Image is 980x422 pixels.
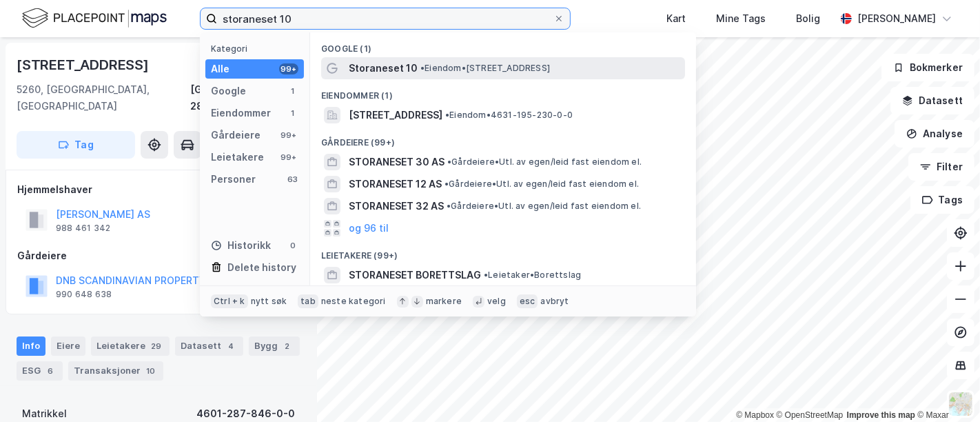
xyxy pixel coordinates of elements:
[279,130,298,141] div: 99+
[847,410,915,420] a: Improve this map
[310,79,696,104] div: Eiendommer (1)
[716,10,766,27] div: Mine Tags
[447,157,642,168] span: Gårdeiere • Utl. av egen/leid fast eiendom el.
[895,120,974,148] button: Analyse
[287,174,298,185] div: 63
[190,81,300,114] div: [GEOGRAPHIC_DATA], 287/846
[540,296,569,307] div: avbryt
[279,152,298,163] div: 99+
[420,63,425,73] span: •
[17,54,152,76] div: [STREET_ADDRESS]
[517,294,538,308] div: esc
[777,410,844,420] a: OpenStreetMap
[736,410,774,420] a: Mapbox
[857,10,936,27] div: [PERSON_NAME]
[217,8,553,29] input: Søk på adresse, matrikkel, gårdeiere, leietakere eller personer
[310,32,696,57] div: Google (1)
[484,270,488,280] span: •
[68,361,163,381] div: Transaksjoner
[251,296,287,307] div: nytt søk
[91,336,170,356] div: Leietakere
[224,339,238,353] div: 4
[279,63,298,74] div: 99+
[17,131,135,159] button: Tag
[881,54,974,81] button: Bokmerker
[426,296,462,307] div: markere
[211,237,271,254] div: Historikk
[447,157,451,167] span: •
[445,179,449,189] span: •
[349,220,389,237] button: og 96 til
[249,336,300,356] div: Bygg
[17,361,63,381] div: ESG
[211,171,256,188] div: Personer
[349,176,442,192] span: STORANESET 12 AS
[445,110,449,120] span: •
[287,86,298,97] div: 1
[17,336,45,356] div: Info
[17,181,300,198] div: Hjemmelshaver
[910,186,974,214] button: Tags
[17,81,190,114] div: 5260, [GEOGRAPHIC_DATA], [GEOGRAPHIC_DATA]
[17,248,300,264] div: Gårdeiere
[310,126,696,151] div: Gårdeiere (99+)
[287,240,298,251] div: 0
[211,61,229,77] div: Alle
[349,60,418,77] span: Storaneset 10
[420,63,550,74] span: Eiendom • [STREET_ADDRESS]
[349,107,442,123] span: [STREET_ADDRESS]
[447,201,451,211] span: •
[211,83,246,99] div: Google
[890,87,974,114] button: Datasett
[148,339,164,353] div: 29
[56,223,110,234] div: 988 461 342
[911,356,980,422] iframe: Chat Widget
[310,239,696,264] div: Leietakere (99+)
[796,10,820,27] div: Bolig
[51,336,85,356] div: Eiere
[908,153,974,181] button: Filter
[175,336,243,356] div: Datasett
[445,110,573,121] span: Eiendom • 4631-195-230-0-0
[22,405,67,422] div: Matrikkel
[143,364,158,378] div: 10
[196,405,295,422] div: 4601-287-846-0-0
[349,154,445,170] span: STORANESET 30 AS
[22,6,167,30] img: logo.f888ab2527a4732fd821a326f86c7f29.svg
[487,296,506,307] div: velg
[211,127,261,143] div: Gårdeiere
[211,294,248,308] div: Ctrl + k
[349,198,444,214] span: STORANESET 32 AS
[56,289,112,300] div: 990 648 638
[447,201,641,212] span: Gårdeiere • Utl. av egen/leid fast eiendom el.
[211,149,264,165] div: Leietakere
[211,43,304,54] div: Kategori
[445,179,639,190] span: Gårdeiere • Utl. av egen/leid fast eiendom el.
[298,294,318,308] div: tab
[43,364,57,378] div: 6
[280,339,294,353] div: 2
[287,108,298,119] div: 1
[227,259,296,276] div: Delete history
[211,105,271,121] div: Eiendommer
[484,270,581,281] span: Leietaker • Borettslag
[321,296,386,307] div: neste kategori
[349,267,481,283] span: STORANESET BORETTSLAG
[666,10,686,27] div: Kart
